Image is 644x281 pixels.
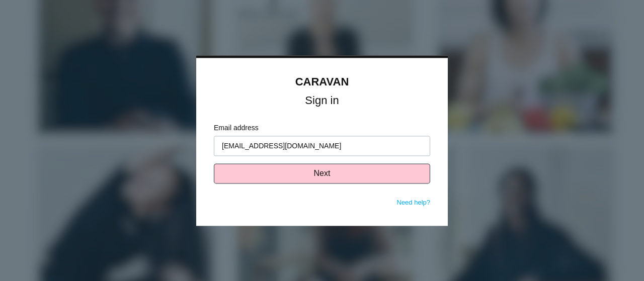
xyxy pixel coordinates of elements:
[295,75,349,88] a: CARAVAN
[214,96,430,105] h1: Sign in
[397,199,431,206] a: Need help?
[214,123,430,133] label: Email address
[214,163,430,183] button: Next
[214,136,430,156] input: Enter your email address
